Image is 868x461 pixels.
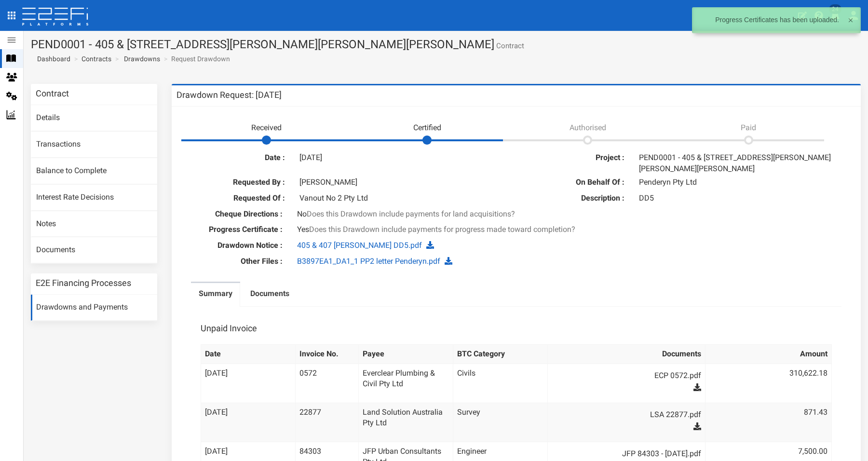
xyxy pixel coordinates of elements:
div: DD5 [632,193,849,204]
th: Amount [705,344,832,364]
small: Contract [494,42,524,50]
th: Payee [358,344,453,364]
label: Other Files : [176,256,290,267]
a: Drawdowns [124,54,160,64]
h3: Unpaid Invoice [201,324,257,333]
th: Documents [548,344,705,364]
a: 405 & 407 [PERSON_NAME] DD5.pdf [297,241,422,250]
label: Drawdown Notice : [176,240,290,251]
span: Paid [741,123,756,132]
a: B3897EA1_DA1_1 PP2 letter Penderyn.pdf [297,257,440,266]
h1: PEND0001 - 405 & [STREET_ADDRESS][PERSON_NAME][PERSON_NAME][PERSON_NAME] [31,38,861,51]
th: Invoice No. [296,344,359,364]
label: Requested Of : [184,193,292,204]
h3: Contract [36,89,69,98]
h3: E2E Financing Processes [36,279,131,287]
label: Requested By : [184,177,292,188]
span: Authorised [570,123,606,132]
div: [DATE] [292,152,509,163]
td: 310,622.18 [705,364,832,403]
label: Documents [250,288,289,299]
a: Summary [191,283,240,307]
a: Documents [31,237,157,263]
span: Does this Drawdown include payments for land acquisitions? [307,209,515,218]
a: Dashboard [33,54,70,64]
a: Details [31,105,157,131]
div: [PERSON_NAME] [292,177,509,188]
div: Penderyn Pty Ltd [632,177,849,188]
div: Yes [290,224,743,235]
a: Notes [31,211,157,237]
a: Drawdowns and Payments [31,295,157,321]
label: Progress Certificate : [176,224,290,235]
div: Vanout No 2 Pty Ltd [292,193,509,204]
td: Civils [453,364,548,403]
a: Interest Rate Decisions [31,185,157,211]
a: Documents [243,283,297,307]
td: 0572 [296,364,359,403]
a: Transactions [31,132,157,158]
a: Balance to Complete [31,158,157,184]
label: Cheque Directions : [176,209,290,220]
span: Certified [413,123,441,132]
td: 871.43 [705,403,832,442]
label: Description : [523,193,632,204]
td: 22877 [296,403,359,442]
th: Date [201,344,295,364]
label: On Behalf Of : [523,177,632,188]
td: [DATE] [201,364,295,403]
a: ECP 0572.pdf [561,368,701,383]
span: Does this Drawdown include payments for progress made toward completion? [309,225,575,234]
h3: Drawdown Request: [DATE] [176,91,282,99]
div: No [290,209,743,220]
p: Progress Certificates has been uploaded. [715,16,839,24]
a: Contracts [81,54,111,64]
label: Summary [199,288,232,299]
div: PEND0001 - 405 & [STREET_ADDRESS][PERSON_NAME][PERSON_NAME][PERSON_NAME] [632,152,849,175]
td: [DATE] [201,403,295,442]
label: Date : [184,152,292,163]
label: Project : [523,152,632,163]
td: Land Solution Australia Pty Ltd [358,403,453,442]
th: BTC Category [453,344,548,364]
li: Request Drawdown [162,54,230,64]
td: Survey [453,403,548,442]
span: Received [251,123,282,132]
span: Dashboard [33,55,70,63]
a: LSA 22877.pdf [561,407,701,422]
td: Everclear Plumbing & Civil Pty Ltd [358,364,453,403]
